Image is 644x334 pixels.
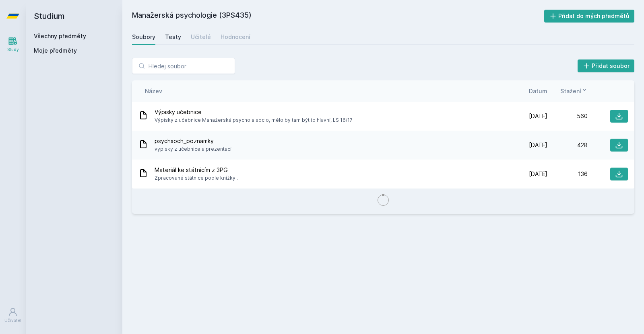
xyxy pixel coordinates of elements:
a: Study [2,32,24,57]
a: Uživatel [2,303,24,328]
span: Zpracované státnice podle knížky.. [155,174,238,182]
input: Hledej soubor [132,58,235,74]
div: 428 [547,141,588,149]
div: 136 [547,170,588,178]
span: Výpisky z učebnice Manažerská psycho a socio, mělo by tam být to hlavní, LS 16/17 [155,116,353,124]
div: Study [7,47,19,53]
div: Testy [165,33,181,41]
h2: Manažerská psychologie (3PS435) [132,10,544,23]
span: [DATE] [529,170,547,178]
span: Moje předměty [34,47,77,55]
button: Stažení [560,87,588,95]
div: 560 [547,112,588,120]
span: Výpisky učebnice [155,108,353,116]
span: [DATE] [529,112,547,120]
button: Datum [529,87,547,95]
span: vypisky z učebnice a prezentací [155,145,231,153]
div: Soubory [132,33,155,41]
div: Hodnocení [221,33,250,41]
a: Testy [165,29,181,45]
a: Učitelé [191,29,211,45]
button: Přidat soubor [578,59,635,72]
div: Učitelé [191,33,211,41]
button: Přidat do mých předmětů [544,10,635,23]
a: Všechny předměty [34,33,86,39]
a: Hodnocení [221,29,250,45]
a: Soubory [132,29,155,45]
span: psychsoch_poznamky [155,137,231,145]
span: [DATE] [529,141,547,149]
div: Uživatel [4,318,21,324]
button: Název [145,87,162,95]
span: Materiál ke státnicím z 3PG [155,166,238,174]
span: Stažení [560,87,581,95]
